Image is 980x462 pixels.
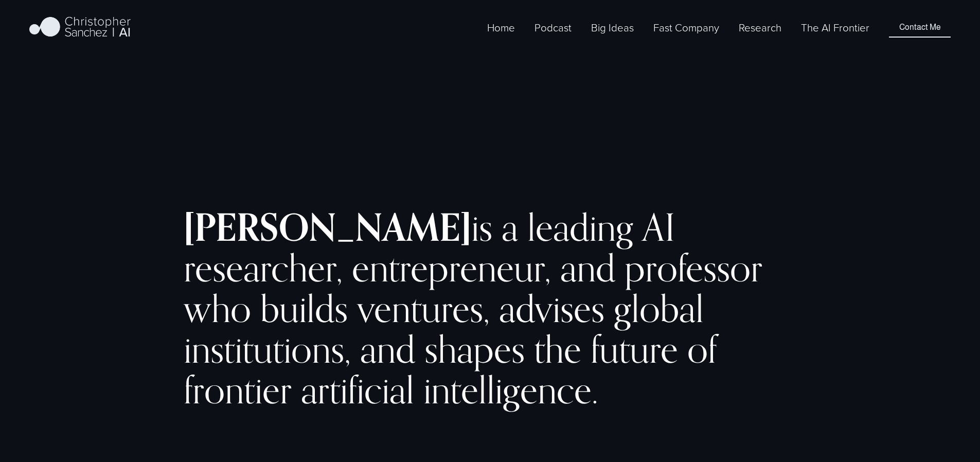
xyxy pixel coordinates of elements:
[739,19,781,36] a: folder dropdown
[184,204,471,250] strong: [PERSON_NAME]
[591,19,634,36] a: folder dropdown
[653,20,719,35] span: Fast Company
[591,20,634,35] span: Big Ideas
[653,19,719,36] a: folder dropdown
[801,19,869,36] a: The AI Frontier
[184,207,796,410] h2: is a leading AI researcher, entrepreneur, and professor who builds ventures, advises global insti...
[29,15,131,41] img: Christopher Sanchez | AI
[889,17,950,37] a: Contact Me
[739,20,781,35] span: Research
[534,19,572,36] a: Podcast
[487,19,515,36] a: Home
